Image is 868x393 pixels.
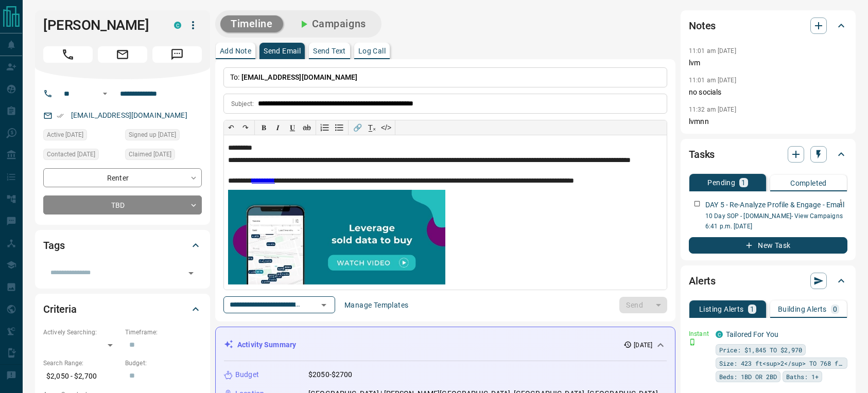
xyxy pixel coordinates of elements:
[689,146,715,163] h2: Tasks
[689,273,716,289] h2: Alerts
[379,120,393,135] button: </>
[750,306,754,313] p: 1
[224,335,667,354] div: Activity Summary[DATE]
[833,306,837,313] p: 0
[303,123,311,132] s: ab
[43,168,202,187] div: Renter
[300,120,314,135] button: ab
[786,371,819,382] span: Baths: 1+
[220,15,283,32] button: Timeline
[318,120,332,135] button: Numbered list
[634,341,652,350] p: [DATE]
[689,87,847,98] p: no socials
[43,46,93,63] span: Call
[43,301,77,317] h2: Criteria
[308,369,352,380] p: $2050-$2700
[43,328,120,337] p: Actively Searching:
[313,47,346,55] p: Send Text
[287,15,376,32] button: Campaigns
[338,297,414,313] button: Manage Templates
[689,237,847,254] button: New Task
[741,179,745,186] p: 1
[43,359,120,368] p: Search Range:
[231,99,254,109] p: Subject:
[689,269,847,293] div: Alerts
[778,306,827,313] p: Building Alerts
[43,195,202,215] div: TBD
[719,371,777,382] span: Beds: 1BD OR 2BD
[256,120,271,135] button: 𝐁
[125,359,202,368] p: Budget:
[689,13,847,38] div: Notes
[689,142,847,167] div: Tasks
[98,46,147,63] span: Email
[47,130,83,140] span: Active [DATE]
[152,46,202,63] span: Message
[689,329,709,338] p: Instant
[705,212,843,220] a: 10 Day SOP - [DOMAIN_NAME]- View Campaigns
[71,111,187,119] a: [EMAIL_ADDRESS][DOMAIN_NAME]
[705,200,844,210] p: DAY 5 - Re-Analyze Profile & Engage - Email
[689,106,736,113] p: 11:32 am [DATE]
[350,120,364,135] button: 🔗
[184,266,198,280] button: Open
[237,340,296,350] p: Activity Summary
[241,73,358,81] span: [EMAIL_ADDRESS][DOMAIN_NAME]
[719,358,844,368] span: Size: 423 ft<sup>2</sup> TO 768 ft<sup>2</sup>
[716,331,723,338] div: condos.ca
[689,58,847,68] p: lvm
[125,129,202,144] div: Tue Oct 07 2025
[129,149,171,159] span: Claimed [DATE]
[364,120,379,135] button: T̲ₓ
[317,298,331,312] button: Open
[707,179,735,186] p: Pending
[699,306,744,313] p: Listing Alerts
[99,87,111,100] button: Open
[125,149,202,163] div: Tue Oct 07 2025
[689,17,716,34] h2: Notes
[358,47,386,55] p: Log Call
[43,368,120,385] p: $2,050 - $2,700
[290,123,295,132] span: 𝐔
[129,130,176,140] span: Signed up [DATE]
[125,328,202,337] p: Timeframe:
[619,297,667,313] div: split button
[332,120,346,135] button: Bullet list
[57,112,64,119] svg: Email Verified
[689,47,736,55] p: 11:01 am [DATE]
[43,17,159,33] h1: [PERSON_NAME]
[235,369,259,380] p: Budget
[689,116,847,127] p: lvmnn
[285,120,300,135] button: 𝐔
[271,120,285,135] button: 𝑰
[43,149,120,163] div: Fri Oct 10 2025
[790,180,827,187] p: Completed
[238,120,253,135] button: ↷
[220,47,251,55] p: Add Note
[174,22,181,29] div: condos.ca
[43,129,120,144] div: Tue Oct 07 2025
[264,47,301,55] p: Send Email
[705,222,847,231] p: 6:41 p.m. [DATE]
[43,237,64,254] h2: Tags
[224,120,238,135] button: ↶
[47,149,95,159] span: Contacted [DATE]
[726,330,778,338] a: Tailored For You
[689,77,736,84] p: 11:01 am [DATE]
[223,67,667,87] p: To:
[43,297,202,321] div: Criteria
[43,233,202,258] div: Tags
[719,345,802,355] span: Price: $1,845 TO $2,970
[689,338,696,346] svg: Push Notification Only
